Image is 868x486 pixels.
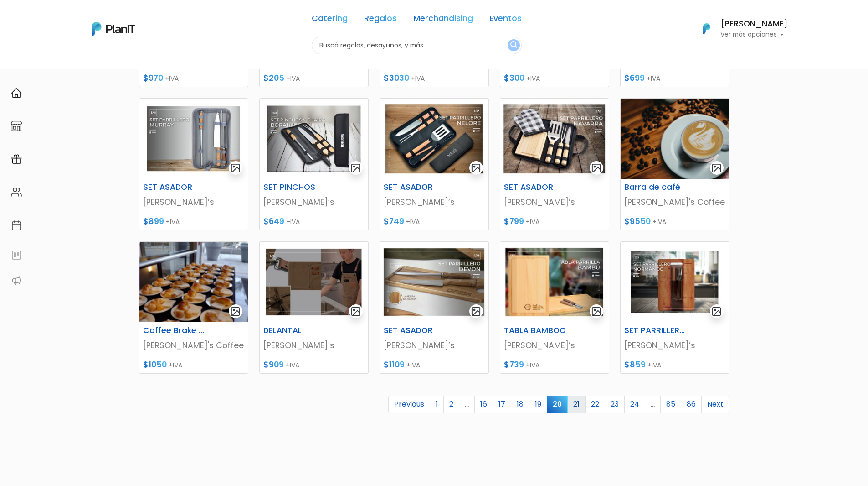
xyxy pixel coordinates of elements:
div: PLAN IT Ya probaste PlanitGO? Vas a poder automatizarlas acciones de todo el año. Escribinos para... [24,64,160,121]
p: [PERSON_NAME]’s [384,340,485,351]
span: +IVA [647,361,661,370]
img: thumb_image__copia___copia___copia___copia___copia___copia___copia___copia___copia_-Photoroom__16... [500,242,609,322]
img: thumb_image__copia___copia___copia___copia___copia___copia___copia___copia___copia_-Photoroom__6_... [380,242,488,322]
span: +IVA [286,217,300,226]
img: PlanIt Logo [697,19,717,39]
button: PlanIt Logo [PERSON_NAME] Ver más opciones [691,17,788,41]
img: thumb_Captura_de_pantalla_2025-05-21_130003.png [139,242,248,322]
a: 22 [585,396,605,413]
h6: SET PINCHOS [258,183,333,192]
a: Eventos [489,15,522,26]
a: 18 [511,396,529,413]
img: gallery-light [230,163,241,173]
a: 86 [681,396,702,413]
img: gallery-light [350,306,361,317]
h6: DELANTAL [258,326,333,335]
p: [PERSON_NAME]'s Coffee [143,340,244,351]
h6: SET ASADOR [378,183,453,192]
span: J [92,55,110,73]
img: gallery-light [350,163,361,173]
input: Buscá regalos, desayunos, y más [312,37,522,54]
strong: PLAN IT [32,74,58,82]
img: partners-52edf745621dab592f3b2c58e3bca9d71375a7ef29c3b500c9f145b62cc070d4.svg [11,275,22,286]
a: 23 [605,396,625,413]
h6: SET ASADOR [498,183,573,192]
a: gallery-light SET PARRILLERO + CUBIERTOS [PERSON_NAME]’s $859 +IVA [620,241,729,374]
img: gallery-light [591,163,601,173]
a: gallery-light DELANTAL [PERSON_NAME]’s $909 +IVA [259,241,369,374]
a: gallery-light SET ASADOR [PERSON_NAME]’s $799 +IVA [500,98,609,230]
p: [PERSON_NAME]’s [263,340,365,351]
img: search_button-432b6d5273f82d61273b3651a40e1bd1b912527efae98b1b7a1b2c0702e16a8d.svg [510,41,517,50]
a: gallery-light SET ASADOR [PERSON_NAME]’s $749 +IVA [380,98,489,230]
p: Ya probaste PlanitGO? Vas a poder automatizarlas acciones de todo el año. Escribinos para saber más! [32,84,152,114]
img: gallery-light [711,163,722,173]
span: $859 [624,359,646,370]
a: 2 [443,396,459,413]
h6: [PERSON_NAME] [720,20,788,28]
a: 17 [493,396,511,413]
span: +IVA [647,74,660,83]
i: send [155,137,173,148]
span: $9550 [624,216,651,227]
a: gallery-light TABLA BAMBOO [PERSON_NAME]’s $739 +IVA [500,241,609,374]
a: Next [701,396,729,413]
h6: SET ASADOR [138,183,212,192]
img: gallery-light [711,306,722,317]
span: $970 [143,73,163,84]
h6: SET PARRILLERO + CUBIERTOS [619,326,693,335]
img: thumb_image__copia___copia___copia___copia___copia___copia___copia___copia___copia_-Photoroom.jpg [139,99,248,179]
span: +IVA [526,361,539,370]
span: +IVA [165,74,179,83]
img: people-662611757002400ad9ed0e3c099ab2801c6687ba6c219adb57efc949bc21e19d.svg [11,187,22,198]
h6: Coffee Brake saludable [138,326,212,335]
span: +IVA [652,217,666,226]
span: $3030 [384,73,409,84]
span: +IVA [406,217,420,226]
p: [PERSON_NAME]’s [263,196,365,208]
img: thumb_2000___2000-Photoroom_-_2024-09-30T164517.539.jpg [260,99,368,179]
span: +IVA [526,217,539,226]
h6: TABLA BAMBOO [498,326,573,335]
span: +IVA [169,361,182,370]
span: +IVA [406,361,420,370]
a: gallery-light SET PINCHOS [PERSON_NAME]’s $649 +IVA [259,98,369,230]
p: [PERSON_NAME]'s Coffee [624,196,725,208]
img: thumb_image__copia___copia___copia___copia___copia___copia___copia___copia___copia_-Photoroom__4_... [380,99,488,179]
span: $749 [384,216,404,227]
p: Ver más opciones [720,31,788,38]
span: $300 [504,73,524,84]
span: $1050 [143,359,167,370]
span: $739 [504,359,524,370]
a: gallery-light Barra de café [PERSON_NAME]'s Coffee $9550 +IVA [620,98,729,230]
span: $899 [143,216,164,227]
a: gallery-light SET ASADOR [PERSON_NAME]’s $1109 +IVA [380,241,489,374]
span: +IVA [411,74,425,83]
p: [PERSON_NAME]’s [384,196,485,208]
p: [PERSON_NAME]’s [504,340,605,351]
a: 16 [474,396,493,413]
span: ¡Escríbenos! [47,139,139,148]
a: Regalos [364,15,397,26]
span: $205 [263,73,284,84]
span: $799 [504,216,524,227]
img: home-e721727adea9d79c4d83392d1f703f7f8bce08238fde08b1acbfd93340b81755.svg [11,88,22,99]
img: thumb_WhatsApp_Image_2023-07-03_at_09.49-PhotoRoom.png [621,99,729,179]
a: Previous [388,396,430,413]
h6: Barra de café [619,183,693,192]
a: 24 [624,396,645,413]
a: 85 [660,396,681,413]
span: +IVA [286,361,299,370]
img: user_d58e13f531133c46cb30575f4d864daf.jpeg [82,46,101,64]
img: user_04fe99587a33b9844688ac17b531be2b.png [73,55,92,73]
p: [PERSON_NAME]’s [624,340,725,351]
img: feedback-78b5a0c8f98aac82b08bfc38622c3050aee476f2c9584af64705fc4e61158814.svg [11,250,22,261]
a: gallery-light SET ASADOR [PERSON_NAME]’s $899 +IVA [139,98,248,230]
span: 20 [547,396,568,413]
a: gallery-light Coffee Brake saludable [PERSON_NAME]'s Coffee $1050 +IVA [139,241,248,374]
i: keyboard_arrow_down [141,69,155,83]
span: $1109 [384,359,405,370]
a: 1 [430,396,444,413]
span: $649 [263,216,284,227]
img: gallery-light [591,306,601,317]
